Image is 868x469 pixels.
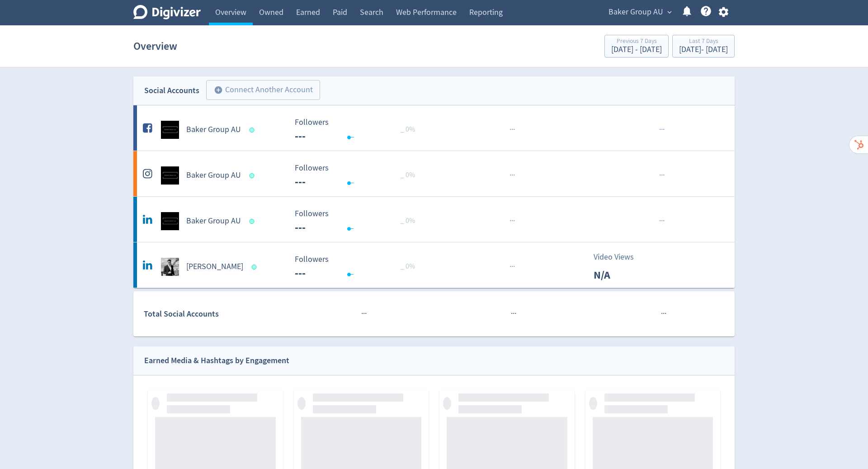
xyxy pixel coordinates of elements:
[514,308,516,319] span: ·
[663,215,665,227] span: ·
[513,215,515,227] span: ·
[509,124,511,135] span: ·
[290,209,426,233] svg: Followers ---
[513,261,515,272] span: ·
[250,173,257,178] span: Data last synced: 8 Sep 2025, 8:02am (AEST)
[290,164,426,188] svg: Followers ---
[511,215,513,227] span: ·
[133,242,735,288] a: Scott Baker undefined[PERSON_NAME] Followers --- Followers --- _ 0%···Video ViewsN/A
[206,80,320,100] button: Connect Another Account
[252,265,259,270] span: Data last synced: 8 Sep 2025, 10:02am (AEST)
[161,258,179,276] img: Scott Baker undefined
[663,170,665,181] span: ·
[513,170,515,181] span: ·
[511,261,513,272] span: ·
[511,308,513,319] span: ·
[144,354,289,367] div: Earned Media & Hashtags by Engagement
[161,166,179,185] img: Baker Group AU undefined
[401,216,415,225] span: _ 0%
[513,308,514,319] span: ·
[290,118,426,142] svg: Followers ---
[594,251,646,263] p: Video Views
[250,128,257,133] span: Data last synced: 8 Sep 2025, 3:02am (AEST)
[511,170,513,181] span: ·
[363,308,365,319] span: ·
[509,215,511,227] span: ·
[401,262,415,271] span: _ 0%
[250,219,257,224] span: Data last synced: 8 Sep 2025, 12:02am (AEST)
[133,105,735,151] a: Baker Group AU undefinedBaker Group AU Followers --- Followers --- _ 0%······
[133,32,177,61] h1: Overview
[401,125,415,134] span: _ 0%
[611,38,662,46] div: Previous 7 Days
[513,124,515,135] span: ·
[611,46,662,54] div: [DATE] - [DATE]
[663,308,665,319] span: ·
[604,35,669,57] button: Previous 7 Days[DATE] - [DATE]
[186,124,241,135] h5: Baker Group AU
[186,216,241,227] h5: Baker Group AU
[679,38,728,46] div: Last 7 Days
[665,8,674,16] span: expand_more
[186,261,243,272] h5: [PERSON_NAME]
[401,171,415,180] span: _ 0%
[672,35,735,57] button: Last 7 Days[DATE]- [DATE]
[133,151,735,196] a: Baker Group AU undefinedBaker Group AU Followers --- Followers --- _ 0%······
[186,170,241,181] h5: Baker Group AU
[161,212,179,230] img: Baker Group AU undefined
[511,124,513,135] span: ·
[509,261,511,272] span: ·
[144,308,288,321] div: Total Social Accounts
[659,124,661,135] span: ·
[594,267,646,283] p: N/A
[365,308,367,319] span: ·
[661,215,663,227] span: ·
[290,255,426,279] svg: Followers ---
[605,5,674,19] button: Baker Group AU
[665,308,666,319] span: ·
[661,170,663,181] span: ·
[679,46,728,54] div: [DATE] - [DATE]
[509,170,511,181] span: ·
[361,308,363,319] span: ·
[659,170,661,181] span: ·
[663,124,665,135] span: ·
[659,215,661,227] span: ·
[661,124,663,135] span: ·
[144,84,199,97] div: Social Accounts
[199,81,320,100] a: Connect Another Account
[161,121,179,139] img: Baker Group AU undefined
[609,5,663,19] span: Baker Group AU
[133,197,735,242] a: Baker Group AU undefinedBaker Group AU Followers --- Followers --- _ 0%······
[661,308,663,319] span: ·
[214,85,223,95] span: add_circle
